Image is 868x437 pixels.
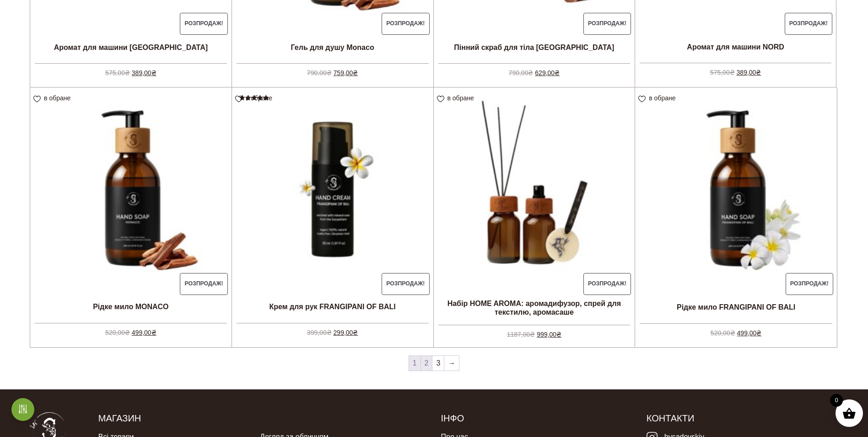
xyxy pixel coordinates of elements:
[432,356,444,371] a: 3
[382,13,430,35] span: Розпродаж!
[235,96,243,103] img: unfavourite.svg
[635,296,837,319] h2: Рідке мило FRANGIPANI OF BALI
[246,94,272,102] span: в обране
[30,295,232,318] h2: Рідке мило MONACO
[353,69,358,76] span: ₴
[125,329,130,336] span: ₴
[437,96,444,103] img: unfavourite.svg
[711,329,735,337] bdi: 520,00
[649,94,675,102] span: в обране
[583,273,631,295] span: Розпродаж!
[151,69,156,76] span: ₴
[98,412,427,424] h5: Магазин
[30,87,232,338] a: Розпродаж! Рідке мило MONACO
[556,331,561,338] span: ₴
[33,96,41,103] img: unfavourite.svg
[44,94,70,102] span: в обране
[635,35,836,58] h2: Аромат для машини NORD
[710,69,735,76] bdi: 575,00
[105,329,130,336] bdi: 520,00
[307,69,332,76] bdi: 790,00
[434,36,635,59] h2: Пінний скраб для тіла [GEOGRAPHIC_DATA]
[638,96,646,103] img: unfavourite.svg
[434,295,635,320] h2: Набір HOME AROMA: аромадифузор, спрей для текстилю, аромасаше
[638,94,679,102] a: в обране
[30,36,232,59] h2: Аромат для машини [GEOGRAPHIC_DATA]
[447,94,474,102] span: в обране
[232,87,433,338] a: Розпродаж! Крем для рук FRANGIPANI OF BALIОцінено в 5.00 з 5
[334,69,358,76] bdi: 759,00
[132,69,156,76] bdi: 389,00
[737,329,762,337] bdi: 499,00
[232,36,433,59] h2: Гель для душу Monaco
[434,87,635,338] a: Розпродаж! Набір HOME AROMA: аромадифузор, спрей для текстилю, аромасаше
[327,329,332,336] span: ₴
[528,69,533,76] span: ₴
[409,356,421,371] span: 1
[786,273,834,295] span: Розпродаж!
[756,329,761,337] span: ₴
[535,69,560,76] bdi: 629,00
[151,329,156,336] span: ₴
[830,394,843,407] span: 0
[125,69,130,76] span: ₴
[509,69,534,76] bdi: 790,00
[307,329,332,336] bdi: 399,00
[635,87,837,338] a: Розпродаж! Рідке мило FRANGIPANI OF BALI
[132,329,156,336] bdi: 499,00
[756,69,761,76] span: ₴
[232,295,433,318] h2: Крем для рук FRANGIPANI OF BALI
[437,94,477,102] a: в обране
[421,356,432,371] a: 2
[444,356,459,371] a: →
[730,69,735,76] span: ₴
[353,329,358,336] span: ₴
[235,94,275,102] a: в обране
[507,331,535,338] bdi: 1187,00
[382,273,430,295] span: Розпродаж!
[180,273,228,295] span: Розпродаж!
[647,412,838,424] h5: Контакти
[583,13,631,35] span: Розпродаж!
[537,331,561,338] bdi: 999,00
[441,412,632,424] h5: Інфо
[334,329,358,336] bdi: 299,00
[737,69,761,76] bdi: 389,00
[33,94,74,102] a: в обране
[180,13,228,35] span: Розпродаж!
[530,331,535,338] span: ₴
[785,13,833,35] span: Розпродаж!
[327,69,332,76] span: ₴
[730,329,735,337] span: ₴
[105,69,130,76] bdi: 575,00
[555,69,560,76] span: ₴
